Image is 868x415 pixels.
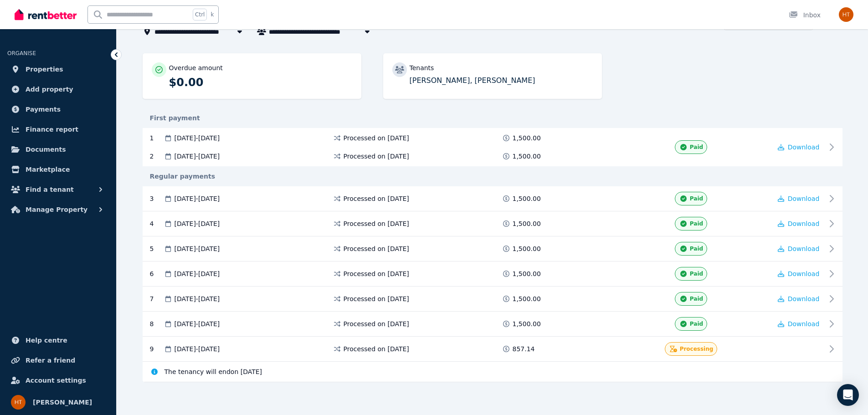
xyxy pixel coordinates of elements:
span: Paid [690,245,703,252]
span: k [211,11,214,18]
div: 8 [150,317,164,331]
span: Download [788,143,820,151]
span: Paid [690,270,703,277]
span: Refer a friend [26,355,75,366]
div: 9 [150,342,164,356]
span: 1,500.00 [513,194,541,203]
span: Account settings [26,375,86,386]
img: Heng Tang [11,395,26,410]
button: Download [778,244,820,253]
span: Manage Property [26,204,87,215]
span: 1,500.00 [513,269,541,278]
span: Payments [26,104,61,115]
div: 3 [150,192,164,205]
span: 1,500.00 [513,133,541,143]
span: Download [788,270,820,277]
div: Open Intercom Messenger [837,384,859,406]
span: Add property [26,84,73,95]
span: Paid [690,143,703,151]
span: Properties [26,64,63,75]
span: [DATE] - [DATE] [175,194,220,203]
span: [DATE] - [DATE] [175,269,220,278]
div: 6 [150,267,164,281]
span: Download [788,220,820,227]
span: [DATE] - [DATE] [175,152,220,161]
span: Processed on [DATE] [344,194,409,203]
span: Processed on [DATE] [344,269,409,278]
span: ORGANISE [7,50,36,56]
a: Help centre [7,331,109,349]
button: Download [778,319,820,328]
span: Download [788,195,820,202]
span: The tenancy will end on [DATE] [164,367,262,376]
span: Download [788,295,820,302]
div: Regular payments [143,172,842,181]
button: Manage Property [7,200,109,219]
span: 1,500.00 [513,219,541,228]
span: Marketplace [26,164,70,175]
div: First payment [143,113,842,123]
span: Processed on [DATE] [344,219,409,228]
span: Ctrl [193,9,207,20]
span: 1,500.00 [513,244,541,253]
span: Processing [680,345,714,353]
button: Download [778,269,820,278]
span: 1,500.00 [513,319,541,328]
button: Find a tenant [7,180,109,199]
span: Download [788,320,820,328]
a: Marketplace [7,160,109,179]
span: [DATE] - [DATE] [175,133,220,143]
span: Documents [26,144,66,155]
span: Paid [690,220,703,227]
button: Download [778,219,820,228]
p: [PERSON_NAME], [PERSON_NAME] [410,75,593,86]
div: 7 [150,292,164,306]
button: Download [778,294,820,303]
span: Paid [690,295,703,302]
span: Processed on [DATE] [344,319,409,328]
p: Tenants [410,63,434,72]
span: [DATE] - [DATE] [175,244,220,253]
span: Download [788,245,820,252]
div: 2 [150,152,164,161]
span: Processed on [DATE] [344,152,409,161]
span: 1,500.00 [513,152,541,161]
a: Finance report [7,120,109,138]
img: Heng Tang [839,7,853,22]
span: Processed on [DATE] [344,244,409,253]
a: Properties [7,60,109,78]
span: Finance report [26,124,78,135]
span: [DATE] - [DATE] [175,319,220,328]
button: Download [778,143,820,152]
p: Overdue amount [169,63,223,72]
span: [DATE] - [DATE] [175,219,220,228]
span: Processed on [DATE] [344,294,409,303]
button: Download [778,194,820,203]
a: Documents [7,140,109,159]
span: Find a tenant [26,184,74,195]
span: Paid [690,320,703,328]
span: [DATE] - [DATE] [175,294,220,303]
div: 1 [150,133,164,143]
div: 5 [150,242,164,256]
span: [DATE] - [DATE] [175,344,220,354]
span: Help centre [26,335,67,346]
div: Inbox [789,10,821,20]
span: 857.14 [513,344,535,354]
div: 4 [150,217,164,231]
span: Processed on [DATE] [344,344,409,354]
span: [PERSON_NAME] [33,397,92,408]
a: Payments [7,100,109,118]
span: 1,500.00 [513,294,541,303]
a: Account settings [7,371,109,389]
span: Processed on [DATE] [344,133,409,143]
a: Add property [7,80,109,98]
p: $0.00 [169,75,352,90]
span: Paid [690,195,703,202]
a: Refer a friend [7,351,109,369]
img: RentBetter [15,8,77,21]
